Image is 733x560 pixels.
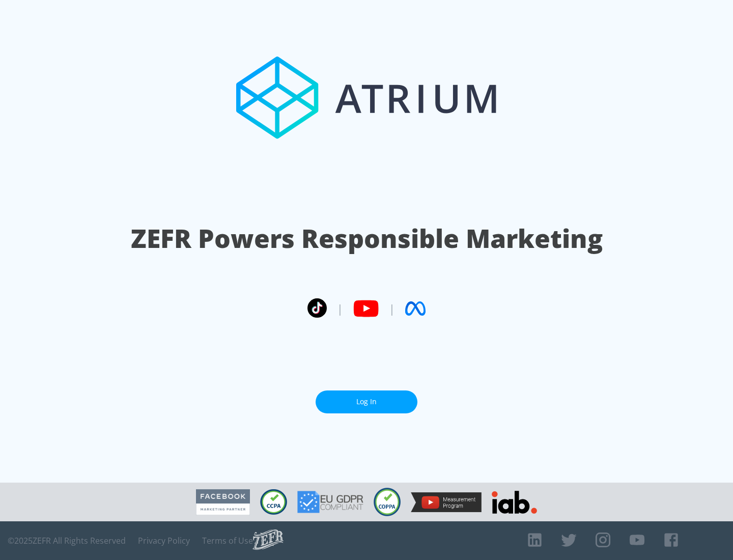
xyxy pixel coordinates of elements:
a: Log In [316,390,417,413]
img: GDPR Compliant [297,491,363,513]
a: Terms of Use [202,536,253,546]
img: YouTube Measurement Program [411,492,482,512]
img: COPPA Compliant [374,488,401,516]
span: © 2025 ZEFR All Rights Reserved [8,536,126,546]
img: Facebook Marketing Partner [196,489,250,515]
a: Privacy Policy [138,536,190,546]
h1: ZEFR Powers Responsible Marketing [131,221,603,256]
img: CCPA Compliant [260,489,287,515]
img: IAB [492,491,537,514]
span: | [389,301,395,316]
span: | [337,301,343,316]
